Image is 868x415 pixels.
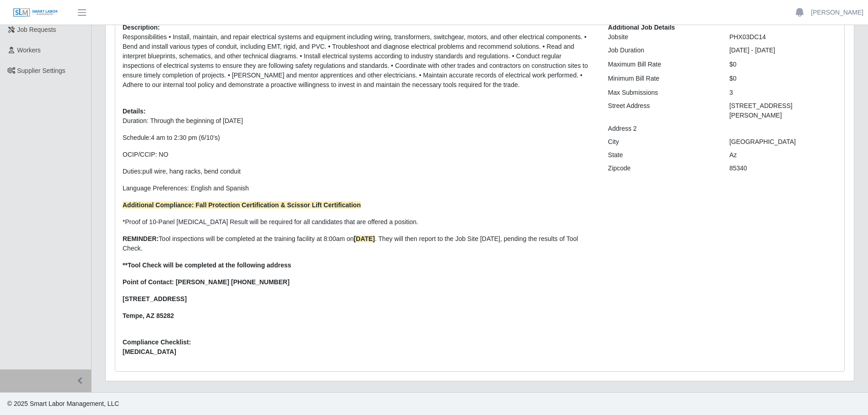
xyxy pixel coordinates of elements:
[123,312,174,319] strong: Tempe, AZ 85282
[17,46,41,54] span: Workers
[123,108,146,115] b: Details:
[7,400,119,407] span: © 2025 Smart Labor Management, LLC
[123,116,594,126] p: Duration: Through the beginning of [DATE]
[601,101,722,120] div: Street Address
[723,32,844,42] div: PHX03DC14
[723,137,844,147] div: [GEOGRAPHIC_DATA]
[723,60,844,69] div: $0
[123,24,160,31] b: Description:
[723,88,844,97] div: 3
[123,167,594,176] p: Duties:
[13,8,58,18] img: SLM Logo
[123,184,594,193] p: Language Preferences: English and Spanish
[601,164,722,173] div: Zipcode
[123,278,289,286] strong: Point of Contact: [PERSON_NAME] [PHONE_NUMBER]
[723,164,844,173] div: 85340
[123,347,594,357] span: [MEDICAL_DATA]
[354,235,375,242] strong: [DATE]
[723,150,844,160] div: Az
[723,74,844,83] div: $0
[123,201,361,209] strong: Additional Compliance: Fall Protection Certification & Scissor Lift Certification
[608,24,675,31] b: Additional Job Details
[123,150,594,159] p: OCIP/CCIP: NO
[123,295,187,302] strong: [STREET_ADDRESS]
[723,101,844,120] div: [STREET_ADDRESS][PERSON_NAME]
[601,137,722,147] div: City
[601,46,722,55] div: Job Duration
[17,67,66,74] span: Supplier Settings
[123,261,291,269] strong: **Tool Check will be completed at the following address
[123,133,594,143] p: Schedule:
[123,234,594,253] p: Tool inspections will be completed at the training facility at 8:00am on . They will then report ...
[123,32,594,90] p: Responsibilities • Install, maintain, and repair electrical systems and equipment including wirin...
[601,88,722,97] div: Max Submissions
[17,26,56,33] span: Job Requests
[123,338,191,346] b: Compliance Checklist:
[151,134,220,141] span: 4 am to 2:30 pm (6/10’s)
[601,74,722,83] div: Minimum Bill Rate
[601,60,722,69] div: Maximum Bill Rate
[723,46,844,55] div: [DATE] - [DATE]
[811,8,863,17] a: [PERSON_NAME]
[601,124,722,133] div: Address 2
[601,150,722,160] div: State
[601,32,722,42] div: Jobsite
[143,168,241,175] span: pull wire, hang racks, bend conduit
[123,235,159,242] strong: REMINDER:
[123,217,594,227] p: *Proof of 10-Panel [MEDICAL_DATA] Result will be required for all candidates that are offered a p...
